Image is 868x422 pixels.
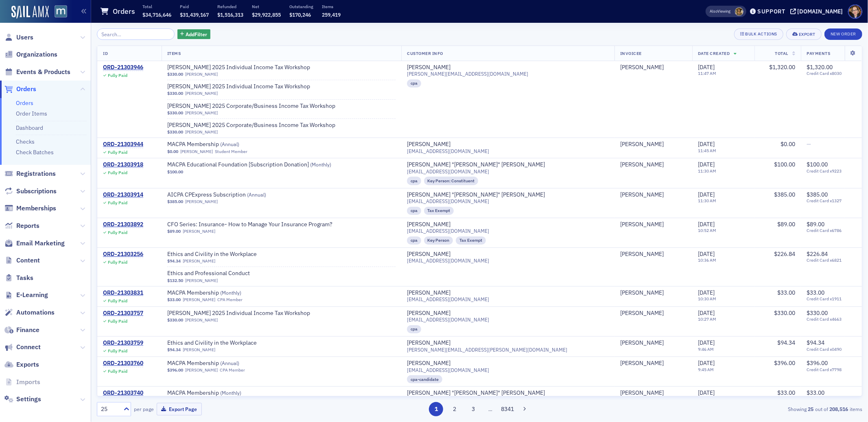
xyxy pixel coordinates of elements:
span: Users [16,33,33,42]
span: Memberships [16,204,56,213]
div: [PERSON_NAME] "[PERSON_NAME]" [PERSON_NAME] [407,161,545,168]
span: [DATE] [698,140,715,148]
a: Finance [4,326,39,335]
span: ( Annual ) [220,141,239,147]
span: $330.00 [807,309,828,317]
a: [PERSON_NAME] [183,297,215,302]
span: Viewing [710,9,731,14]
a: Ethics and Civility in the Workplace [167,339,270,347]
div: Key Person [424,236,453,245]
span: Linda Gardner [620,251,687,258]
span: $330.00 [774,309,795,317]
span: Matthew Pierorazio [620,339,687,347]
span: $100.00 [167,169,183,175]
div: Fully Paid [108,260,127,265]
span: Credit Card x6786 [807,228,856,233]
button: 8341 [500,402,514,416]
span: Kristin Houck [620,141,687,148]
span: Ethics and Civility in the Workplace [167,251,270,258]
span: [EMAIL_ADDRESS][DOMAIN_NAME] [407,317,489,323]
a: AICPA CPExpress Subscription (Annual) [167,191,270,199]
a: Organizations [4,50,57,59]
a: MACPA Educational Foundation [Subscription Donation] (Monthly) [167,161,331,168]
a: Settings [4,395,41,404]
img: SailAMX [55,5,67,18]
button: 3 [466,402,480,416]
span: Credit Card x1911 [807,296,856,302]
time: 11:47 AM [698,70,716,76]
a: Ethics and Professional Conduct [167,270,270,277]
span: $29,922,855 [252,11,281,18]
span: ID [103,50,108,56]
div: Student Member [215,149,247,154]
span: [EMAIL_ADDRESS][DOMAIN_NAME] [407,228,489,234]
span: Exports [16,360,39,369]
span: $330.00 [167,129,183,135]
a: ORD-21303918 [103,161,143,168]
div: [PERSON_NAME] [407,289,450,297]
a: [PERSON_NAME] [620,64,664,71]
span: MACPA Membership [167,389,270,397]
div: [PERSON_NAME] "[PERSON_NAME]" [PERSON_NAME] [407,191,545,199]
span: $330.00 [167,72,183,77]
span: Registrations [16,169,56,178]
time: 9:46 AM [698,346,714,352]
div: [PERSON_NAME] [407,221,450,228]
p: Items [322,4,341,9]
p: Net [252,4,281,9]
a: [PERSON_NAME] [183,229,215,234]
a: Dashboard [16,124,43,131]
span: Events & Products [16,68,70,77]
div: Key Person: Constituent [424,177,479,185]
time: 10:52 AM [698,227,716,233]
a: Order Items [16,110,47,117]
span: Delmy Jaghab [620,289,687,297]
a: [PERSON_NAME] [620,161,664,168]
a: SailAMX [11,6,49,19]
a: ORD-21303946 [103,64,143,71]
div: Fully Paid [108,73,127,78]
a: Registrations [4,169,56,178]
span: Settings [16,395,41,404]
span: Credit Card x0490 [807,347,856,352]
button: Bulk Actions [734,28,783,40]
a: ORD-21303831 [103,289,143,297]
span: [DATE] [698,359,715,367]
span: Finance [16,326,39,335]
a: [PERSON_NAME] [180,149,213,154]
a: Orders [4,85,36,94]
span: Automations [16,308,55,317]
a: [PERSON_NAME] [183,258,215,264]
a: ORD-21303944 [103,141,143,148]
a: [PERSON_NAME] [185,367,218,373]
span: $100.00 [774,161,795,168]
a: ORD-21303892 [103,221,143,228]
a: ORD-21303256 [103,251,143,258]
button: AddFilter [177,29,211,39]
a: [PERSON_NAME] [185,317,218,323]
span: $396.00 [774,359,795,367]
span: Credit Card x9223 [807,168,856,174]
span: [DATE] [698,191,715,198]
span: ( Monthly ) [310,161,331,168]
div: cpa [407,79,421,87]
a: [PERSON_NAME] [185,129,218,135]
div: Support [757,8,785,15]
a: Tasks [4,273,33,282]
a: Memberships [4,204,56,213]
span: $94.34 [777,339,795,346]
div: ORD-21303760 [103,360,143,367]
a: [PERSON_NAME] [620,360,664,367]
span: $94.34 [167,347,181,352]
a: ORD-21303757 [103,310,143,317]
time: 10:36 AM [698,257,716,263]
span: Don Farmer’s 2025 Individual Income Tax Workshop [167,83,310,90]
span: Items [167,50,181,56]
span: Credit Card x6821 [807,258,856,263]
a: [PERSON_NAME] [407,251,450,258]
button: 1 [429,402,443,416]
span: $89.00 [807,221,824,228]
span: Add Filter [186,31,207,38]
div: cpa [407,177,421,185]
